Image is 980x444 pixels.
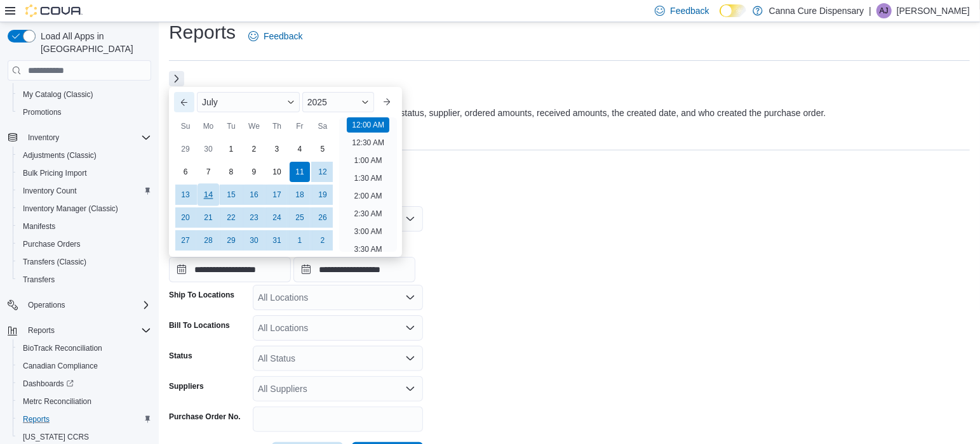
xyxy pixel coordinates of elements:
[349,206,387,221] li: 2:30 AM
[169,412,241,422] label: Purchase Order No.
[197,183,219,206] div: day-14
[18,219,151,234] span: Manifests
[264,30,302,42] span: Feedback
[880,3,889,18] span: AJ
[290,162,310,182] div: day-11
[28,133,59,143] span: Inventory
[312,207,333,228] div: day-26
[23,343,102,353] span: BioTrack Reconciliation
[244,207,264,228] div: day-23
[349,242,387,257] li: 3:30 AM
[349,171,387,186] li: 1:30 AM
[175,139,196,159] div: day-29
[312,230,333,251] div: day-2
[23,379,74,389] span: Dashboards
[169,320,230,330] label: Bill To Locations
[13,271,156,289] button: Transfers
[244,139,264,159] div: day-2
[23,361,98,371] span: Canadian Compliance
[267,185,287,205] div: day-17
[169,381,204,391] label: Suppliers
[312,162,333,182] div: day-12
[25,4,83,17] img: Cova
[18,87,151,102] span: My Catalog (Classic)
[169,71,184,86] button: Next
[769,3,864,18] p: Canna Cure Dispensary
[23,257,86,267] span: Transfers (Classic)
[198,207,218,228] div: day-21
[18,272,151,287] span: Transfers
[23,239,81,249] span: Purchase Orders
[23,323,151,338] span: Reports
[221,139,241,159] div: day-1
[13,200,156,218] button: Inventory Manager (Classic)
[174,138,334,252] div: July, 2025
[244,230,264,251] div: day-30
[198,139,218,159] div: day-30
[23,130,151,145] span: Inventory
[23,414,50,424] span: Reports
[18,183,151,199] span: Inventory Count
[339,117,397,252] ul: Time
[18,237,151,252] span: Purchase Orders
[169,107,826,120] div: View purchase order summaries. This includes the current status, supplier, ordered amounts, recei...
[290,230,310,251] div: day-1
[13,164,156,182] button: Bulk Pricing Import
[18,394,151,409] span: Metrc Reconciliation
[3,322,156,339] button: Reports
[312,116,333,136] div: Sa
[18,166,151,181] span: Bulk Pricing Import
[18,412,55,427] a: Reports
[221,162,241,182] div: day-8
[175,116,196,136] div: Su
[18,341,107,356] a: BioTrack Reconciliation
[13,375,156,393] a: Dashboards
[18,376,79,391] a: Dashboards
[13,182,156,200] button: Inventory Count
[18,394,97,409] a: Metrc Reconciliation
[18,105,151,120] span: Promotions
[221,116,241,136] div: Tu
[174,92,194,112] button: Previous Month
[36,30,151,55] span: Load All Apps in [GEOGRAPHIC_DATA]
[23,168,87,178] span: Bulk Pricing Import
[312,139,333,159] div: day-5
[197,92,300,112] div: Button. Open the month selector. July is currently selected.
[23,297,151,313] span: Operations
[869,3,871,18] p: |
[405,353,415,363] button: Open list of options
[23,297,70,313] button: Operations
[18,358,103,374] a: Canadian Compliance
[18,376,151,391] span: Dashboards
[221,230,241,251] div: day-29
[18,87,98,102] a: My Catalog (Classic)
[169,257,291,282] input: Press the down key to enter a popover containing a calendar. Press the escape key to close the po...
[290,185,310,205] div: day-18
[267,162,287,182] div: day-10
[175,230,196,251] div: day-27
[302,92,375,112] div: Button. Open the year selector. 2025 is currently selected.
[28,300,65,310] span: Operations
[13,86,156,103] button: My Catalog (Classic)
[23,432,89,442] span: [US_STATE] CCRS
[23,221,55,232] span: Manifests
[202,97,218,107] span: July
[349,188,387,204] li: 2:00 AM
[267,230,287,251] div: day-31
[405,384,415,394] button: Open list of options
[405,292,415,303] button: Open list of options
[175,162,196,182] div: day-6
[18,148,102,163] a: Adjustments (Classic)
[13,235,156,253] button: Purchase Orders
[23,275,55,285] span: Transfers
[897,3,970,18] p: [PERSON_NAME]
[198,162,218,182] div: day-7
[267,116,287,136] div: Th
[18,148,151,163] span: Adjustments (Classic)
[18,237,86,252] a: Purchase Orders
[175,185,196,205] div: day-13
[13,357,156,375] button: Canadian Compliance
[23,130,64,145] button: Inventory
[23,396,91,407] span: Metrc Reconciliation
[349,153,387,168] li: 1:00 AM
